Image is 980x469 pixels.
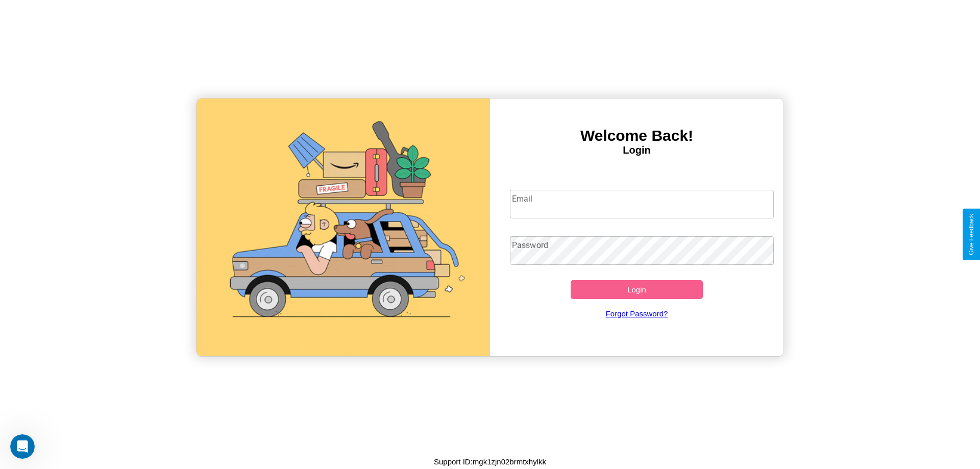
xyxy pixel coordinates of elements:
a: Forgot Password? [505,299,769,328]
button: Login [571,280,703,299]
h3: Welcome Back! [490,127,783,144]
h4: Login [490,144,783,156]
iframe: Intercom live chat [10,434,35,459]
p: Support ID: mgk1zjn02brmtxhylkk [434,455,546,468]
div: Give Feedback [968,214,975,255]
img: gif [197,98,490,356]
